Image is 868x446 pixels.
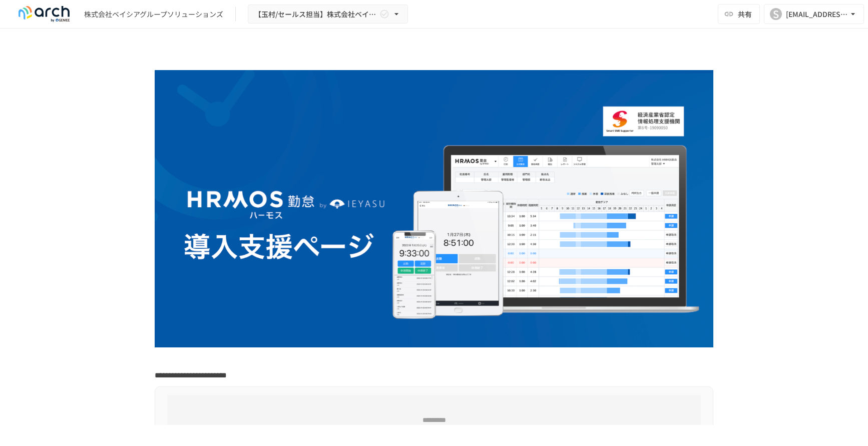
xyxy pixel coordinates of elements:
img: l0mbyLEhUrASHL3jmzuuxFt4qdie8HDrPVHkIveOjLi [155,70,713,347]
div: S [770,8,782,20]
div: 株式会社ベイシアグループソリューションズ [84,9,223,20]
div: [EMAIL_ADDRESS][DOMAIN_NAME] [786,8,848,21]
button: S[EMAIL_ADDRESS][DOMAIN_NAME] [764,4,864,24]
button: 共有 [718,4,760,24]
span: 共有 [738,9,752,20]
span: 【玉村/セールス担当】株式会社ベイシアグループソリューションズ様_導入支援サポート [254,8,377,21]
img: logo-default@2x-9cf2c760.svg [12,6,76,22]
button: 【玉村/セールス担当】株式会社ベイシアグループソリューションズ様_導入支援サポート [248,5,408,24]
